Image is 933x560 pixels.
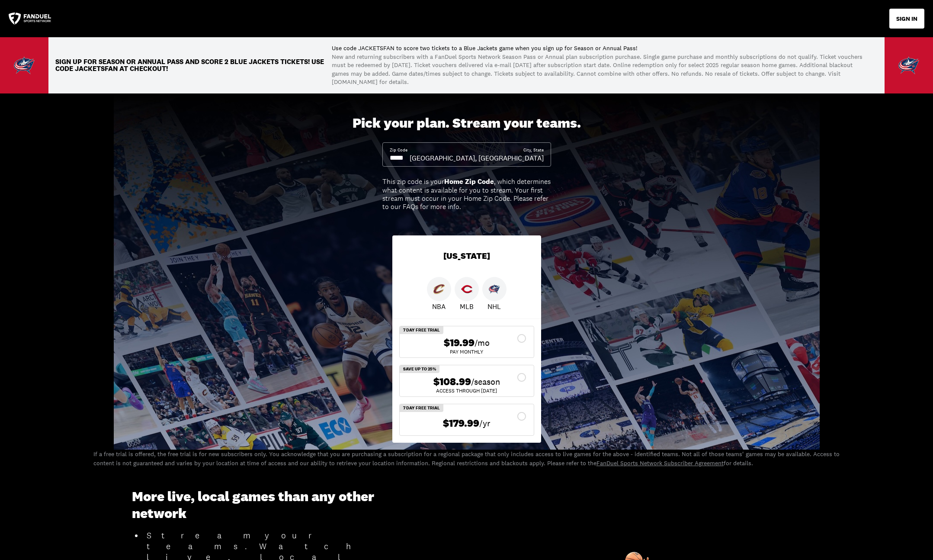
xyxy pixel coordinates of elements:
div: ACCESS THROUGH [DATE] [407,388,527,393]
img: Team Logo [14,55,35,76]
div: Pick your plan. Stream your teams. [353,115,581,132]
img: Team Logo [898,55,919,76]
div: SAVE UP TO 25% [400,365,439,373]
h3: More live, local games than any other network [132,489,413,522]
p: MLB [460,301,474,312]
div: City, State [523,147,544,153]
p: Sign up for Season or Annual Pass and score 2 Blue Jackets TICKETS! Use code JACKETSFAN at checkout! [55,58,325,72]
div: Zip Code [390,147,407,153]
p: Use code JACKETSFAN to score two tickets to a Blue Jackets game when you sign up for Season or An... [332,44,871,53]
img: Blue Jackets [489,283,500,295]
div: 7 Day Free Trial [400,404,443,412]
p: NHL [487,301,501,312]
div: [US_STATE] [392,235,541,277]
span: $108.99 [433,376,471,388]
span: $19.99 [444,337,475,349]
div: This zip code is your , which determines what content is available for you to stream. Your first ... [382,177,551,211]
button: SIGN IN [889,9,924,29]
span: /mo [475,337,490,349]
img: Reds [461,283,472,295]
p: If a free trial is offered, the free trial is for new subscribers only. You acknowledge that you ... [93,450,840,468]
div: 7 Day Free Trial [400,326,443,334]
p: New and returning subscribers with a FanDuel Sports Network Season Pass or Annual plan subscripti... [332,53,871,87]
img: Cavaliers [433,283,445,295]
div: Pay Monthly [407,349,527,354]
span: /yr [479,417,491,429]
div: [GEOGRAPHIC_DATA], [GEOGRAPHIC_DATA] [410,153,544,163]
a: FanDuel Sports Network Subscriber Agreement [596,459,724,467]
span: $179.99 [443,417,479,430]
b: Home Zip Code [444,177,494,186]
span: /season [471,376,500,388]
p: NBA [432,301,446,312]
